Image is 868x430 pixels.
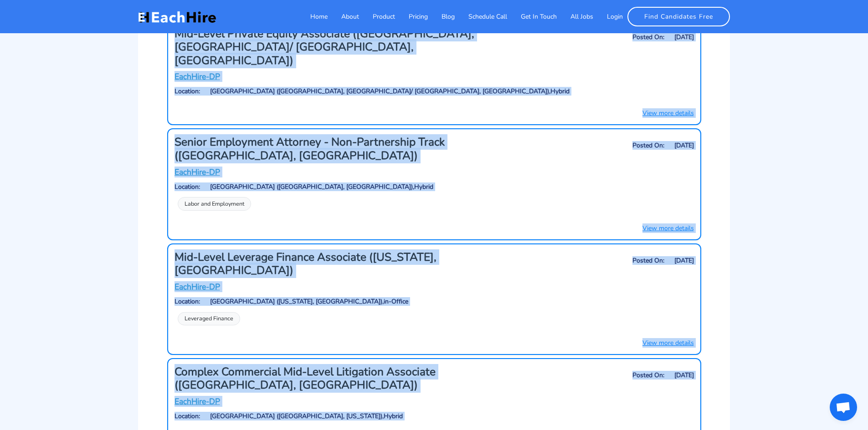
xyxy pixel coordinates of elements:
[175,136,518,162] h3: Senior Employment Attorney - Non-Partnership Track ([GEOGRAPHIC_DATA], [GEOGRAPHIC_DATA])
[175,365,518,392] h3: Complex Commercial Mid-Level Litigation Associate ([GEOGRAPHIC_DATA], [GEOGRAPHIC_DATA])
[175,183,694,191] h6: Location: [GEOGRAPHIC_DATA] ([GEOGRAPHIC_DATA], [GEOGRAPHIC_DATA]),
[557,7,593,26] a: All Jobs
[527,372,694,379] h6: Posted On: [DATE]
[414,182,433,191] span: Hybrid
[642,338,694,348] a: View more details
[175,281,220,292] u: EachHire-DP
[175,27,518,67] h3: Mid-Level Private Equity Associate ([GEOGRAPHIC_DATA], [GEOGRAPHIC_DATA]/ [GEOGRAPHIC_DATA], [GEO...
[395,7,428,26] a: Pricing
[642,339,694,347] u: View more details
[297,7,328,26] a: Home
[507,7,557,26] a: Get In Touch
[527,142,694,150] h6: Posted On: [DATE]
[642,109,694,117] u: View more details
[428,7,455,26] a: Blog
[138,10,216,24] img: EachHire Logo
[627,7,730,26] a: Find Candidates Free
[527,34,694,41] h6: Posted On: [DATE]
[384,412,403,420] span: Hybrid
[593,7,623,26] a: Login
[455,7,507,26] a: Schedule Call
[175,298,694,306] h6: Location: [GEOGRAPHIC_DATA] ([US_STATE], [GEOGRAPHIC_DATA]),
[527,257,694,265] h6: Posted On: [DATE]
[175,167,220,177] u: EachHire-DP
[642,108,694,118] a: View more details
[175,71,220,82] u: EachHire-DP
[550,87,570,96] span: Hybrid
[175,88,694,96] h6: Location: [GEOGRAPHIC_DATA] ([GEOGRAPHIC_DATA], [GEOGRAPHIC_DATA]/ [GEOGRAPHIC_DATA], [GEOGRAPHIC...
[175,396,220,407] u: EachHire-DP
[175,251,518,278] h3: Mid-Level Leverage Finance Associate ([US_STATE], [GEOGRAPHIC_DATA])
[642,223,694,233] a: View more details
[830,394,857,421] a: Open chat
[328,7,359,26] a: About
[642,224,694,233] u: View more details
[384,297,408,306] span: in-Office
[359,7,395,26] a: Product
[175,413,694,420] h6: Location: [GEOGRAPHIC_DATA] ([GEOGRAPHIC_DATA], [US_STATE]),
